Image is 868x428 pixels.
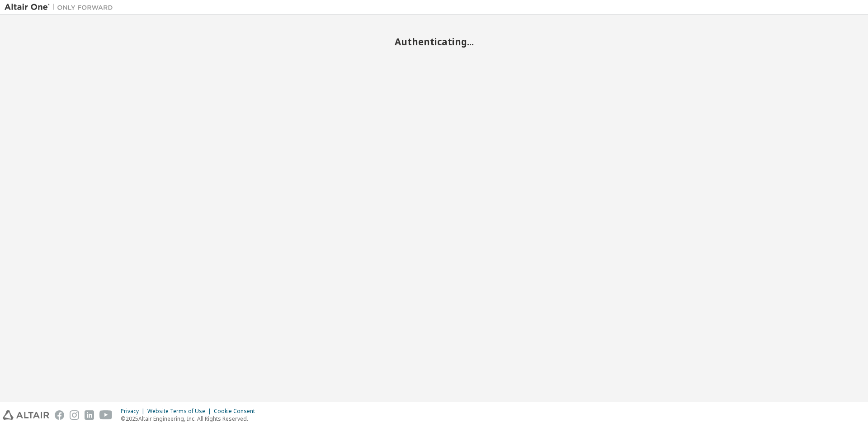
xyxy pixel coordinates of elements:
[3,410,49,420] img: altair_logo.svg
[85,410,94,420] img: linkedin.svg
[214,408,260,415] div: Cookie Consent
[70,410,79,420] img: instagram.svg
[147,408,214,415] div: Website Terms of Use
[121,415,260,423] p: © 2025 Altair Engineering, Inc. All Rights Reserved.
[5,3,118,12] img: Altair One
[55,410,64,420] img: facebook.svg
[5,36,863,48] h2: Authenticating...
[121,408,147,415] div: Privacy
[99,410,113,420] img: youtube.svg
